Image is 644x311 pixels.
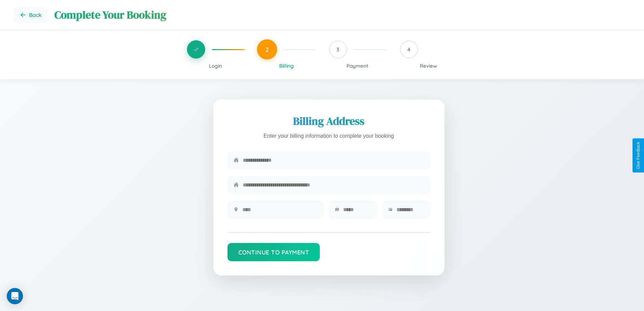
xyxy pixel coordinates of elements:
[347,63,368,69] span: Payment
[228,243,320,261] button: Continue to Payment
[265,46,269,53] span: 2
[279,63,294,69] span: Billing
[7,288,23,304] div: Open Intercom Messenger
[228,131,430,141] p: Enter your billing information to complete your booking
[336,46,339,53] span: 3
[407,46,410,53] span: 4
[228,114,430,129] h2: Billing Address
[636,142,641,169] div: Give Feedback
[420,63,437,69] span: Review
[14,7,48,23] button: Go back
[54,7,630,22] h1: Complete Your Booking
[209,63,222,69] span: Login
